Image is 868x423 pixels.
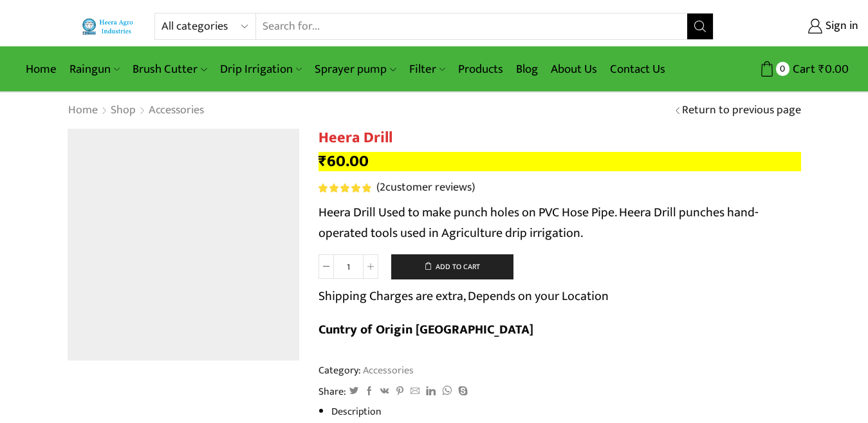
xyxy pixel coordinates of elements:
[604,54,672,84] a: Contact Us
[308,54,402,84] a: Sprayer pump
[319,319,533,341] b: Cuntry of Origin [GEOGRAPHIC_DATA]
[256,14,687,39] input: Search for...
[361,362,414,379] a: Accessories
[319,183,373,193] span: 2
[452,54,510,84] a: Products
[376,180,475,196] a: (2customer reviews)
[790,61,815,78] span: Cart
[214,54,308,84] a: Drip Irrigation
[776,62,790,75] span: 0
[818,59,825,79] span: ₹
[687,14,713,39] button: Search button
[334,254,363,279] input: Product quantity
[403,54,452,84] a: Filter
[63,54,126,84] a: Raingun
[733,15,858,38] a: Sign in
[380,178,385,197] span: 2
[822,18,858,35] span: Sign in
[68,102,205,119] nav: Breadcrumb
[126,54,213,84] a: Brush Cutter
[319,286,609,306] p: Shipping Charges are extra, Depends on your Location
[818,59,849,79] bdi: 0.00
[19,54,63,84] a: Home
[110,102,136,119] a: Shop
[319,148,369,174] bdi: 60.00
[544,54,604,84] a: About Us
[148,102,205,119] a: Accessories
[331,403,382,420] a: Description
[68,102,98,119] a: Home
[319,202,801,243] p: Heera Drill Used to make punch holes on PVC Hose Pipe. Heera Drill punches hand-operated tools us...
[319,363,414,378] span: Category:
[319,148,327,174] span: ₹
[391,254,513,280] button: Add to cart
[68,129,299,361] img: Heera Drill
[510,54,544,84] a: Blog
[726,57,849,81] a: 0 Cart ₹0.00
[319,183,371,193] span: Rated out of 5 based on customer ratings
[319,183,371,193] div: Rated 5.00 out of 5
[682,102,801,119] a: Return to previous page
[319,384,346,399] span: Share:
[319,129,801,147] h1: Heera Drill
